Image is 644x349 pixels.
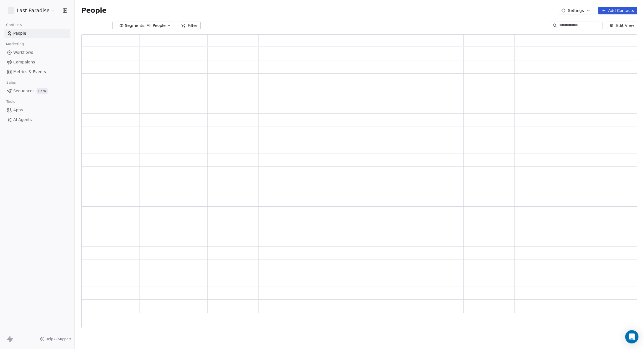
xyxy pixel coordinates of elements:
[4,40,26,48] span: Marketing
[46,337,71,341] span: Help & Support
[13,88,34,94] span: Sequences
[13,107,23,113] span: Apps
[81,6,107,15] span: People
[178,22,201,29] button: Filter
[4,58,70,67] a: Campaigns
[13,69,46,75] span: Metrics & Events
[4,115,70,124] a: AI Agents
[4,67,70,76] a: Metrics & Events
[4,78,18,87] span: Sales
[147,23,165,29] span: All People
[40,337,71,341] a: Help & Support
[13,50,33,55] span: Workflows
[4,97,17,106] span: Tools
[13,30,26,36] span: People
[7,6,56,15] button: Last Paradise
[558,7,594,14] button: Settings
[13,59,35,65] span: Campaigns
[125,23,146,29] span: Segments:
[4,21,24,29] span: Contacts
[4,86,70,96] a: SequencesBeta
[17,7,50,14] span: Last Paradise
[13,117,32,123] span: AI Agents
[606,22,637,29] button: Edit View
[625,330,638,343] div: Open Intercom Messenger
[598,7,637,14] button: Add Contacts
[4,106,70,115] a: Apps
[4,48,70,57] a: Workflows
[37,88,48,94] span: Beta
[4,29,70,38] a: People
